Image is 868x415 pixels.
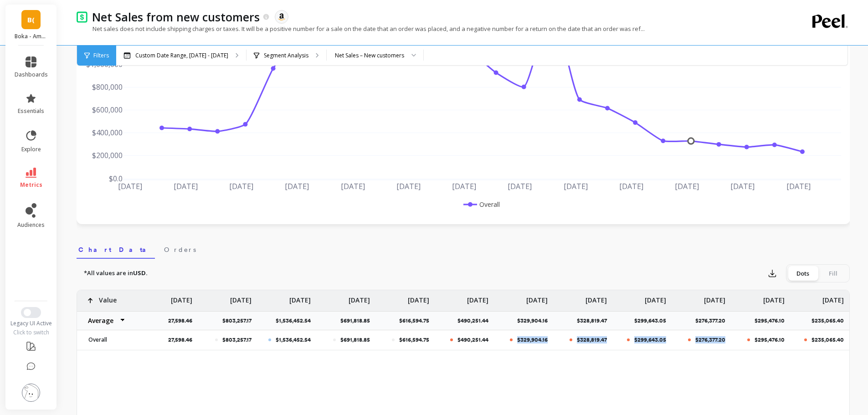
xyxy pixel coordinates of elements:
span: Chart Data [78,245,153,254]
p: Overall [83,336,163,343]
p: $1,536,452.54 [276,317,316,324]
p: Custom Date Range, [DATE] - [DATE] [135,52,228,59]
p: $328,819.47 [577,317,612,324]
p: [DATE] [704,290,725,305]
p: $235,065.40 [812,336,844,343]
p: $299,643.05 [634,336,666,343]
p: $490,251.44 [457,317,494,324]
button: Switch to New UI [21,307,41,318]
img: api.amazon.svg [277,13,286,21]
span: dashboards [15,71,48,78]
p: [DATE] [171,290,192,305]
div: Fill [818,266,848,281]
span: Orders [164,245,196,254]
span: explore [21,146,41,153]
p: [DATE] [645,290,666,305]
p: $691,818.85 [340,317,375,324]
div: Click to switch [5,329,57,336]
p: [DATE] [526,290,548,305]
p: [DATE] [230,290,252,305]
p: $276,377.20 [695,317,731,324]
p: [DATE] [763,290,785,305]
p: $803,257.17 [222,336,252,343]
p: $329,904.16 [517,317,553,324]
p: $1,536,452.54 [276,336,311,343]
img: profile picture [22,384,40,402]
span: audiences [17,221,45,229]
p: $803,257.17 [222,317,257,324]
p: $295,476.10 [755,336,785,343]
span: metrics [20,181,42,189]
span: Filters [93,52,109,59]
p: Segment Analysis [264,52,308,59]
p: $295,476.10 [755,317,790,324]
p: [DATE] [586,290,607,305]
img: header icon [77,11,87,22]
p: Boka - Amazon (Essor) [15,33,48,40]
p: $616,594.75 [399,336,429,343]
p: Value [99,290,117,305]
p: $299,643.05 [634,317,672,324]
p: [DATE] [822,290,844,305]
p: $329,904.16 [517,336,548,343]
span: essentials [18,108,44,115]
p: [DATE] [467,290,488,305]
p: $927,598.46 [162,336,192,343]
p: [DATE] [408,290,429,305]
p: Net sales does not include shipping charges or taxes. It will be a positive number for a sale on ... [77,25,645,33]
p: $616,594.75 [399,317,435,324]
p: $276,377.20 [695,336,725,343]
div: Net Sales – New customers [335,51,404,60]
div: Dots [788,266,818,281]
p: $235,065.40 [812,317,849,324]
p: *All values are in [84,269,148,278]
p: [DATE] [349,290,370,305]
p: $490,251.44 [457,336,488,343]
div: Legacy UI Active [5,320,57,327]
p: [DATE] [289,290,311,305]
p: $691,818.85 [340,336,370,343]
p: Net Sales from new customers [92,9,260,25]
nav: Tabs [77,238,850,259]
p: $328,819.47 [577,336,607,343]
strong: USD. [133,269,148,277]
span: B( [27,15,35,25]
p: $927,598.46 [162,317,198,324]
